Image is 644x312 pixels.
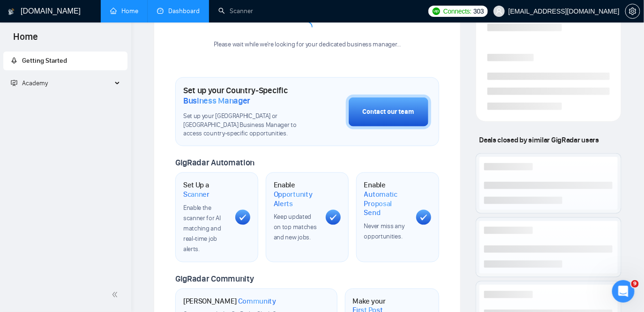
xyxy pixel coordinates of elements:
[11,80,17,86] span: fund-projection-screen
[183,96,250,106] span: Business Manager
[8,4,15,19] img: logo
[631,280,639,288] span: 9
[625,4,640,19] button: setting
[433,7,440,15] img: upwork-logo.png
[274,190,318,208] span: Opportunity Alerts
[183,190,210,199] span: Scanner
[11,57,17,64] span: rocket
[364,222,404,240] span: Never miss any opportunities.
[183,85,299,106] h1: Set up your Country-Specific
[443,6,472,16] span: Connects:
[625,7,640,15] a: setting
[218,7,253,15] a: searchScanner
[183,112,299,139] span: Set up your [GEOGRAPHIC_DATA] or [GEOGRAPHIC_DATA] Business Manager to access country-specific op...
[6,30,45,50] span: Home
[183,180,228,199] h1: Set Up a
[175,157,255,168] span: GigRadar Automation
[274,213,317,241] span: Keep updated on top matches and new jobs.
[364,180,409,217] h1: Enable
[183,297,276,306] h1: [PERSON_NAME]
[22,57,67,65] span: Getting Started
[238,297,276,306] span: Community
[274,180,318,208] h1: Enable
[208,40,406,49] div: Please wait while we're looking for your dedicated business manager...
[612,280,635,303] iframe: Intercom live chat
[183,204,221,253] span: Enable the scanner for AI matching and real-time job alerts.
[301,22,313,33] span: loading
[110,7,138,15] a: homeHome
[476,132,603,148] span: Deals closed by similar GigRadar users
[346,95,431,129] button: Contact our team
[363,107,414,117] div: Contact our team
[496,8,502,15] span: user
[175,274,254,284] span: GigRadar Community
[3,52,127,70] li: Getting Started
[22,79,48,87] span: Academy
[112,290,121,299] span: double-left
[364,190,409,217] span: Automatic Proposal Send
[11,79,48,87] span: Academy
[157,7,200,15] a: dashboardDashboard
[473,6,484,16] span: 303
